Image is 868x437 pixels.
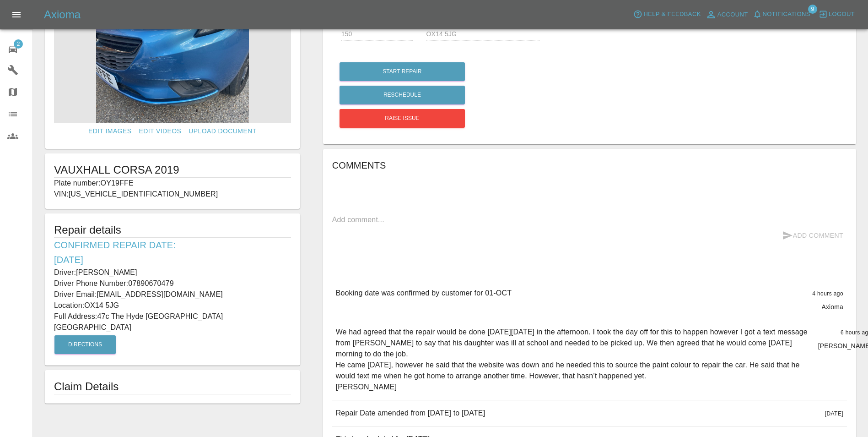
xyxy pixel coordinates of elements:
[5,4,27,26] button: Open drawer
[829,9,855,20] span: Logout
[54,267,291,278] p: Driver: [PERSON_NAME]
[54,189,291,200] p: VIN: [US_VEHICLE_IDENTIFICATION_NUMBER]
[631,7,703,22] button: Help & Feedback
[808,5,817,14] span: 9
[821,302,843,311] p: Axioma
[54,8,291,123] img: e1d38d7e-664b-4530-9c33-e9f246cb2f1a
[54,223,291,237] h5: Repair details
[54,178,291,189] p: Plate number: OY19FFE
[54,289,291,300] p: Driver Email: [EMAIL_ADDRESS][DOMAIN_NAME]
[717,10,748,20] span: Account
[340,109,465,128] button: Raise issue
[14,39,23,49] span: 2
[816,7,857,22] button: Logout
[54,335,116,354] button: Directions
[54,300,291,311] p: Location: OX14 5JG
[185,123,260,140] a: Upload Document
[332,158,847,173] h6: Comments
[135,123,185,140] a: Edit Videos
[336,408,485,419] p: Repair Date amended from [DATE] to [DATE]
[763,9,810,20] span: Notifications
[54,163,291,177] h1: VAUXHALL CORSA 2019
[750,7,813,22] button: Notifications
[703,7,750,22] a: Account
[54,238,291,267] h6: Confirmed Repair Date: [DATE]
[336,327,811,393] p: We had agreed that the repair would be done [DATE][DATE] in the afternoon. I took the day off for...
[54,278,291,289] p: Driver Phone Number: 07890670479
[812,290,843,297] span: 4 hours ago
[825,410,843,417] span: [DATE]
[340,86,465,104] button: Reschedule
[340,62,465,81] button: Start Repair
[336,288,512,299] p: Booking date was confirmed by customer for 01-OCT
[44,7,81,22] h5: Axioma
[643,9,701,20] span: Help & Feedback
[85,123,135,140] a: Edit Images
[54,379,291,394] h1: Claim Details
[54,311,291,333] p: Full Address: 47c The Hyde [GEOGRAPHIC_DATA] [GEOGRAPHIC_DATA]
